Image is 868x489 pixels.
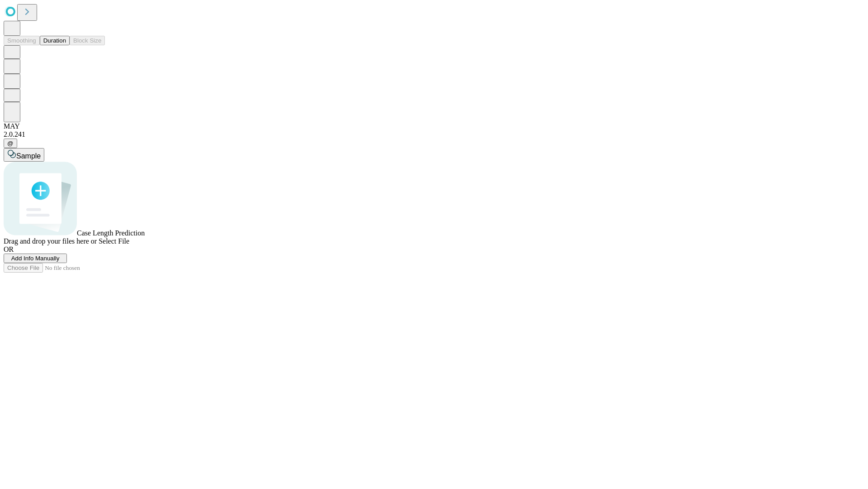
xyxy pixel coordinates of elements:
[70,36,105,45] button: Block Size
[7,140,14,147] span: @
[4,36,40,45] button: Smoothing
[4,139,17,148] button: @
[16,152,41,160] span: Sample
[99,237,129,245] span: Select File
[4,254,67,263] button: Add Info Manually
[77,229,145,237] span: Case Length Prediction
[40,36,70,45] button: Duration
[4,122,864,130] div: MAY
[4,237,97,245] span: Drag and drop your files here or
[4,245,14,253] span: OR
[4,148,44,162] button: Sample
[4,130,864,139] div: 2.0.241
[11,255,60,262] span: Add Info Manually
